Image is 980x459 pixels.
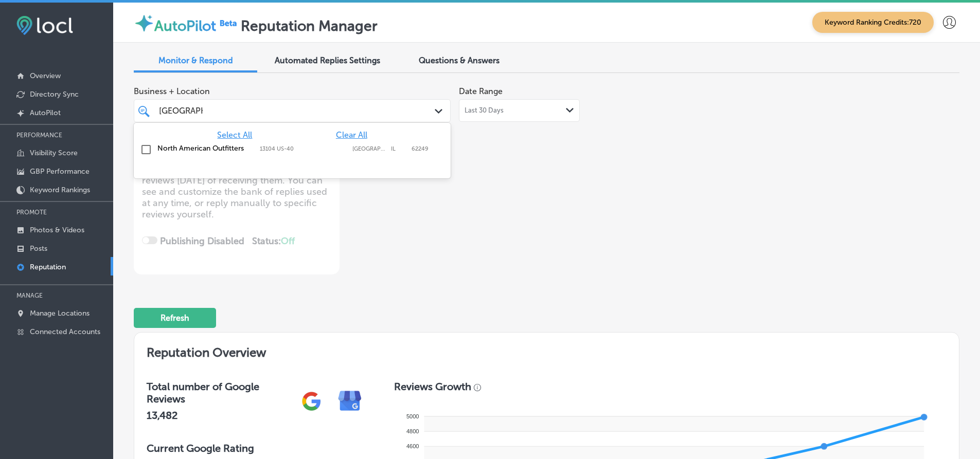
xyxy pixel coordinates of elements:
label: 13104 US-40 [260,145,347,152]
label: Date Range [459,86,503,96]
span: Questions & Answers [419,56,500,65]
label: Highland, [352,145,386,152]
span: Last 30 Days [465,106,504,115]
img: autopilot-icon [134,13,154,33]
p: Manage Locations [30,309,90,318]
p: Connected Accounts [30,327,100,336]
tspan: 4600 [406,443,419,449]
p: Reputation [30,263,66,271]
span: Keyword Ranking Credits: 720 [812,12,934,33]
p: Keyword Rankings [30,186,90,194]
h2: Reputation Overview [134,333,959,368]
img: e7ababfa220611ac49bdb491a11684a6.png [331,382,369,420]
button: Refresh [134,308,216,328]
h3: Reviews Growth [394,380,471,393]
label: North American Outfitters [157,144,250,153]
label: 62249 [412,145,429,152]
tspan: 5000 [406,413,419,419]
p: Visibility Score [30,149,78,157]
p: GBP Performance [30,167,90,176]
p: Directory Sync [30,90,79,99]
span: Monitor & Respond [158,56,233,65]
label: IL [391,145,406,152]
span: Business + Location [134,86,451,96]
span: Select All [217,130,252,140]
h3: Current Google Rating [147,442,369,454]
p: Overview [30,71,61,80]
img: Beta [216,17,241,28]
img: fda3e92497d09a02dc62c9cd864e3231.png [16,16,73,35]
span: Clear All [336,130,367,140]
p: AutoPilot [30,108,61,117]
p: Photos & Videos [30,226,84,234]
tspan: 4800 [406,428,419,434]
h2: 13,482 [147,409,292,421]
h3: Total number of Google Reviews [147,380,292,405]
img: gPZS+5FD6qPJAAAAABJRU5ErkJggg== [292,382,331,420]
label: AutoPilot [154,17,216,34]
span: Automated Replies Settings [275,56,380,65]
p: Posts [30,244,47,253]
label: Reputation Manager [241,17,378,34]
